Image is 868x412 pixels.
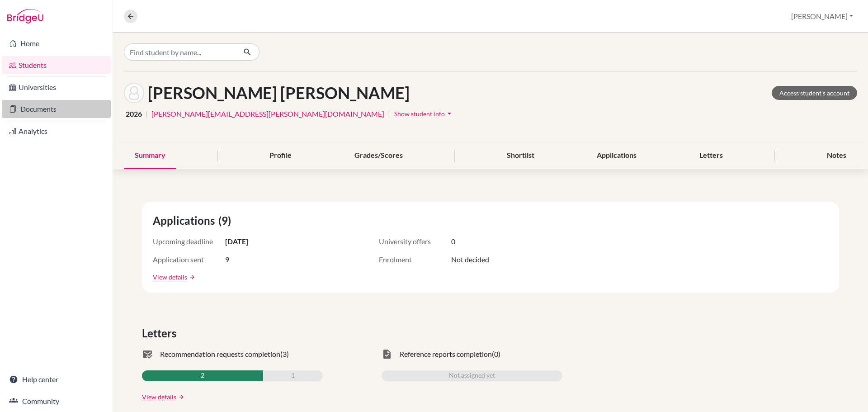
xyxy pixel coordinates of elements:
[153,236,225,247] span: Upcoming deadline
[586,142,647,169] div: Applications
[379,236,451,247] span: University offers
[2,392,111,410] a: Community
[280,349,289,360] span: (3)
[400,349,492,360] span: Reference reports completion
[151,109,384,119] a: [PERSON_NAME][EMAIL_ADDRESS][PERSON_NAME][DOMAIN_NAME]
[160,349,280,360] span: Recommendation requests completion
[2,34,111,52] a: Home
[126,109,142,119] span: 2026
[451,254,489,265] span: Not decided
[689,142,734,169] div: Letters
[291,370,295,381] span: 1
[142,325,180,341] span: Letters
[7,9,43,24] img: Bridge-U
[787,8,857,25] button: [PERSON_NAME]
[344,142,414,169] div: Grades/Scores
[187,274,195,280] a: arrow_forward
[176,394,184,400] a: arrow_forward
[816,142,857,169] div: Notes
[153,213,218,229] span: Applications
[772,86,857,100] a: Access student's account
[496,142,545,169] div: Shortlist
[124,83,144,103] img: Nicolas Palacios Cardenal's avatar
[388,109,390,119] span: |
[124,142,176,169] div: Summary
[2,56,111,74] a: Students
[492,349,500,360] span: (0)
[142,349,153,360] span: mark_email_read
[445,109,454,118] i: arrow_drop_down
[2,370,111,388] a: Help center
[394,107,454,121] button: Show student infoarrow_drop_down
[225,254,229,265] span: 9
[225,236,248,247] span: [DATE]
[451,236,455,247] span: 0
[382,349,392,360] span: task
[259,142,302,169] div: Profile
[153,272,187,282] a: View details
[153,254,225,265] span: Application sent
[379,254,451,265] span: Enrolment
[2,122,111,140] a: Analytics
[394,110,445,118] span: Show student info
[124,43,236,61] input: Find student by name...
[2,78,111,96] a: Universities
[2,100,111,118] a: Documents
[449,370,495,381] span: Not assigned yet
[218,213,235,229] span: (9)
[142,392,176,402] a: View details
[148,83,410,103] h1: [PERSON_NAME] [PERSON_NAME]
[201,370,204,381] span: 2
[146,109,148,119] span: |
